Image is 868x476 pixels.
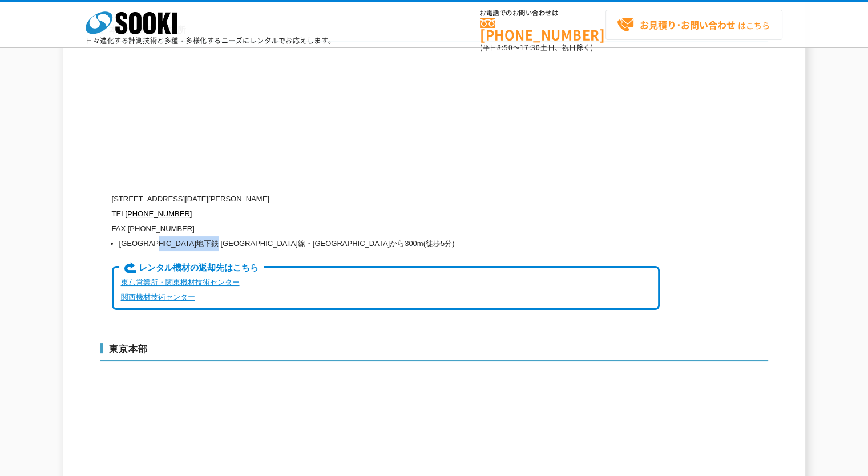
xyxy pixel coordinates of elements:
[112,221,660,236] p: FAX [PHONE_NUMBER]
[640,18,736,31] strong: お見積り･お問い合わせ
[605,10,782,40] a: お見積り･お問い合わせはこちら
[520,42,540,53] span: 17:30
[121,278,240,287] a: 東京営業所・関東機材技術センター
[480,10,605,17] span: お電話でのお問い合わせは
[100,343,768,361] h3: 東京本部
[86,37,336,44] p: 日々進化する計測技術と多種・多様化するニーズにレンタルでお応えします。
[121,293,195,301] a: 関西機材技術センター
[119,236,660,251] li: [GEOGRAPHIC_DATA]地下鉄 [GEOGRAPHIC_DATA]線・[GEOGRAPHIC_DATA]から300m(徒歩5分)
[125,209,192,218] a: [PHONE_NUMBER]
[112,192,660,207] p: [STREET_ADDRESS][DATE][PERSON_NAME]
[497,42,513,53] span: 8:50
[480,42,593,53] span: (平日 ～ 土日、祝日除く)
[119,262,264,275] span: レンタル機材の返却先はこちら
[617,17,770,34] span: はこちら
[112,207,660,221] p: TEL
[480,18,605,41] a: [PHONE_NUMBER]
